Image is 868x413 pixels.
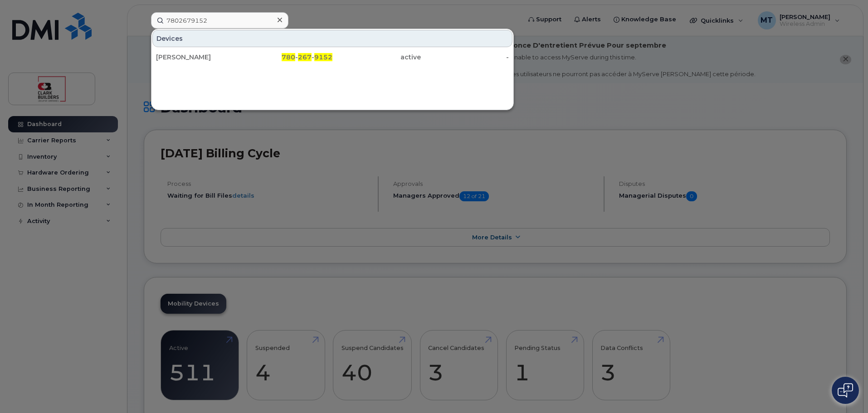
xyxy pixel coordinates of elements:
[838,383,853,398] img: Open chat
[152,30,512,47] div: Devices
[152,49,512,65] a: [PERSON_NAME]780-267-9152active-
[314,53,332,61] span: 9152
[244,53,333,62] div: - -
[421,53,509,62] div: -
[332,53,421,62] div: active
[298,53,312,61] span: 267
[156,53,244,62] div: [PERSON_NAME]
[282,53,295,61] span: 780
